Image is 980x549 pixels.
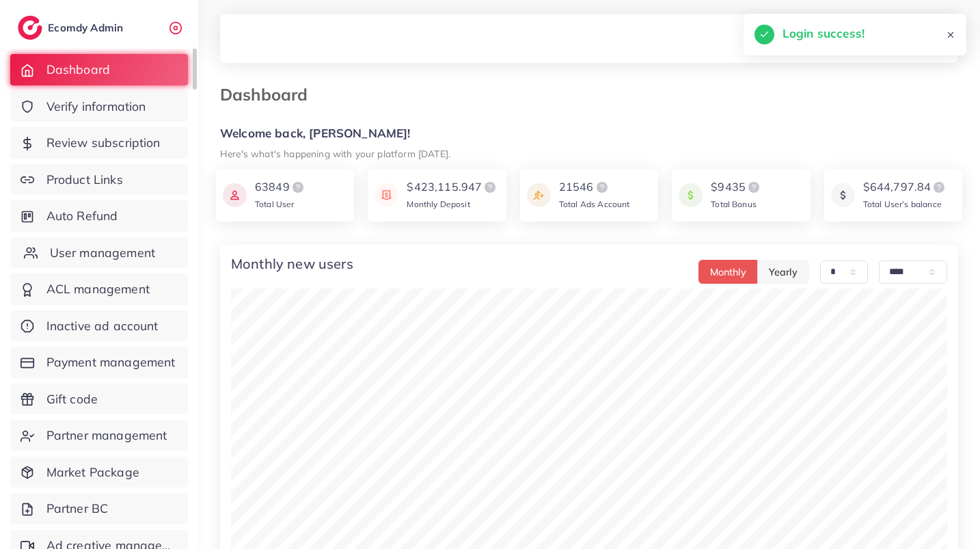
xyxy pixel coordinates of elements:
[46,207,118,225] span: Auto Refund
[711,179,762,196] div: $9435
[831,179,855,211] img: icon payment
[46,134,161,152] span: Review subscription
[50,244,155,262] span: User management
[220,126,958,141] h5: Welcome back, [PERSON_NAME]!
[220,148,450,159] small: Here's what's happening with your platform [DATE].
[679,179,703,211] img: icon payment
[10,273,188,305] a: ACL management
[407,179,498,196] div: $423,115.947
[46,464,139,481] span: Market Package
[10,347,188,378] a: Payment management
[10,457,188,488] a: Market Package
[46,98,146,116] span: Verify information
[46,427,167,444] span: Partner management
[10,493,188,524] a: Partner BC
[10,420,188,451] a: Partner management
[48,21,126,34] h2: Ecomdy Admin
[231,256,353,272] h4: Monthly new users
[10,200,188,232] a: Auto Refund
[223,179,247,211] img: icon payment
[594,179,610,196] img: logo
[10,164,188,196] a: Product Links
[482,179,498,196] img: logo
[290,179,306,196] img: logo
[746,179,762,196] img: logo
[10,310,188,342] a: Inactive ad account
[407,199,469,209] span: Monthly Deposit
[711,199,757,209] span: Total Bonus
[863,179,948,196] div: $644,797.84
[46,353,176,371] span: Payment management
[46,317,159,335] span: Inactive ad account
[782,25,865,42] h5: Login success!
[10,384,188,415] a: Gift code
[863,199,942,209] span: Total User’s balance
[527,179,551,211] img: icon payment
[255,199,295,209] span: Total User
[220,85,318,105] h3: Dashboard
[10,237,188,269] a: User management
[46,171,123,189] span: Product Links
[559,199,630,209] span: Total Ads Account
[931,179,947,196] img: logo
[255,179,306,196] div: 63849
[46,280,150,298] span: ACL management
[46,500,109,518] span: Partner BC
[46,390,98,408] span: Gift code
[10,54,188,85] a: Dashboard
[10,127,188,159] a: Review subscription
[18,16,42,40] img: logo
[46,61,110,79] span: Dashboard
[18,16,126,40] a: logoEcomdy Admin
[698,260,758,284] button: Monthly
[375,179,398,211] img: icon payment
[559,179,630,196] div: 21546
[10,91,188,122] a: Verify information
[757,260,809,284] button: Yearly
